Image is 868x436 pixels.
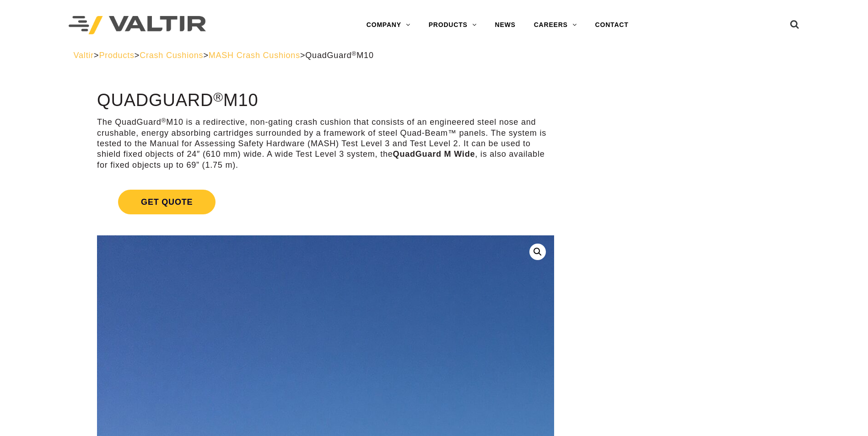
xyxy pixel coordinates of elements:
[525,16,586,34] a: CAREERS
[486,16,525,34] a: NEWS
[97,179,554,225] a: Get Quote
[69,16,206,35] img: Valtir
[118,190,216,214] span: Get Quote
[140,51,203,60] a: Crash Cushions
[209,51,300,60] a: MASH Crash Cushions
[74,50,795,61] div: > > > >
[420,16,486,34] a: PRODUCTS
[97,91,554,110] h1: QuadGuard M10
[305,51,373,60] span: QuadGuard M10
[213,90,223,104] sup: ®
[97,117,554,170] p: The QuadGuard M10 is a redirective, non-gating crash cushion that consists of an engineered steel...
[99,51,134,60] a: Products
[162,117,167,124] sup: ®
[586,16,638,34] a: CONTACT
[393,149,475,159] strong: QuadGuard M Wide
[352,50,357,57] sup: ®
[74,51,94,60] a: Valtir
[357,16,420,34] a: COMPANY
